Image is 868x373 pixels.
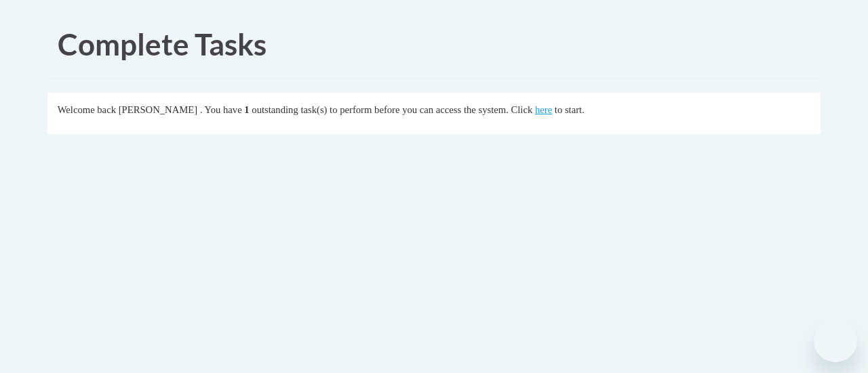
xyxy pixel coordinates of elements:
[58,104,116,115] span: Welcome back
[58,26,267,62] span: Complete Tasks
[814,319,857,362] iframe: Button to launch messaging window
[119,104,197,115] span: [PERSON_NAME]
[244,104,249,115] span: 1
[200,104,242,115] span: . You have
[252,104,532,115] span: outstanding task(s) to perform before you can access the system. Click
[535,104,552,115] a: here
[555,104,585,115] span: to start.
